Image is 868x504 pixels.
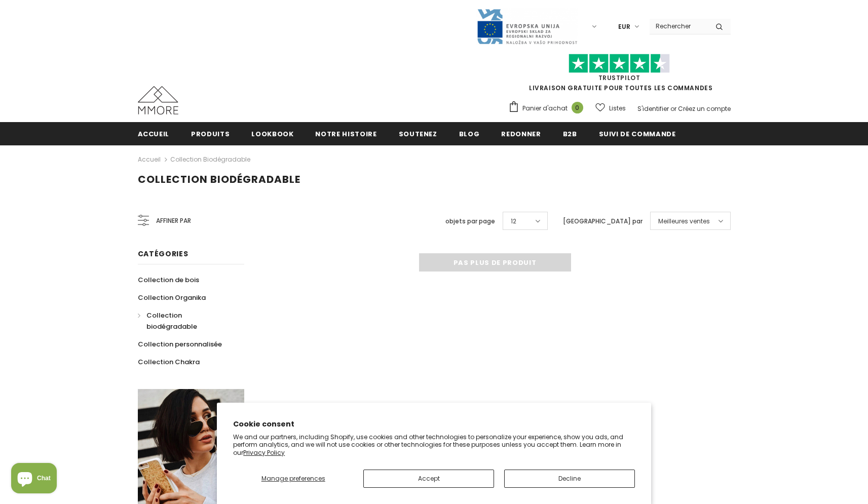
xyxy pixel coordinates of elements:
[678,104,731,113] a: Créez un compte
[156,215,191,226] span: Affiner par
[243,448,285,457] a: Privacy Policy
[251,122,293,145] a: Lookbook
[138,306,233,335] a: Collection biodégradable
[504,470,635,488] button: Decline
[251,129,293,139] span: Lookbook
[233,433,635,457] p: We and our partners, including Shopify, use cookies and other technologies to personalize your ex...
[563,122,577,145] a: B2B
[233,470,353,488] button: Manage preferences
[8,463,60,496] inbox-online-store-chat: Shopify online store chat
[501,122,541,145] a: Redonner
[595,99,626,117] a: Listes
[670,104,676,113] span: or
[598,73,640,82] a: TrustPilot
[508,101,588,116] a: Panier d'achat 0
[138,275,199,285] span: Collection de bois
[191,122,230,145] a: Produits
[315,129,376,139] span: Notre histoire
[459,129,480,139] span: Blog
[138,86,178,114] img: Cas MMORE
[511,216,516,226] span: 12
[138,172,300,186] span: Collection biodégradable
[599,129,676,139] span: Suivi de commande
[138,271,199,289] a: Collection de bois
[138,153,161,166] a: Accueil
[399,122,437,145] a: soutenez
[138,129,170,139] span: Accueil
[508,58,731,92] span: LIVRAISON GRATUITE POUR TOUTES LES COMMANDES
[563,129,577,139] span: B2B
[261,474,325,483] span: Manage preferences
[146,311,197,331] span: Collection biodégradable
[399,129,437,139] span: soutenez
[138,249,188,259] span: Catégories
[618,22,630,32] span: EUR
[138,357,200,367] span: Collection Chakra
[138,122,170,145] a: Accueil
[501,129,541,139] span: Redonner
[138,335,222,353] a: Collection personnalisée
[572,102,583,113] span: 0
[563,216,643,226] label: [GEOGRAPHIC_DATA] par
[658,216,710,226] span: Meilleures ventes
[138,289,206,306] a: Collection Organika
[191,129,230,139] span: Produits
[522,103,568,113] span: Panier d'achat
[138,293,206,302] span: Collection Organika
[637,104,669,113] a: S'identifier
[363,470,494,488] button: Accept
[476,8,578,45] img: Javni Razpis
[138,339,222,349] span: Collection personnalisée
[445,216,495,226] label: objets par page
[315,122,376,145] a: Notre histoire
[650,19,708,33] input: Search Site
[233,419,635,430] h2: Cookie consent
[599,122,676,145] a: Suivi de commande
[609,103,626,113] span: Listes
[170,155,250,164] a: Collection biodégradable
[569,54,670,73] img: Faites confiance aux étoiles pilotes
[476,22,578,30] a: Javni Razpis
[138,353,200,371] a: Collection Chakra
[459,122,480,145] a: Blog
